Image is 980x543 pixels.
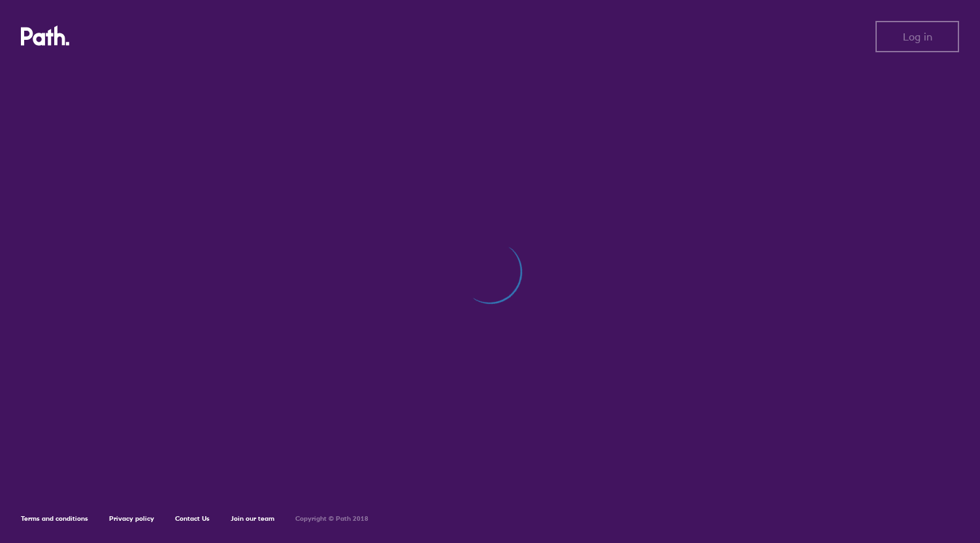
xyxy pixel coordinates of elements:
button: Log in [875,21,959,52]
h6: Copyright © Path 2018 [295,515,368,523]
span: Log in [903,31,932,42]
a: Join our team [231,514,274,523]
a: Privacy policy [109,514,154,523]
a: Contact Us [175,514,210,523]
a: Terms and conditions [21,514,88,523]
